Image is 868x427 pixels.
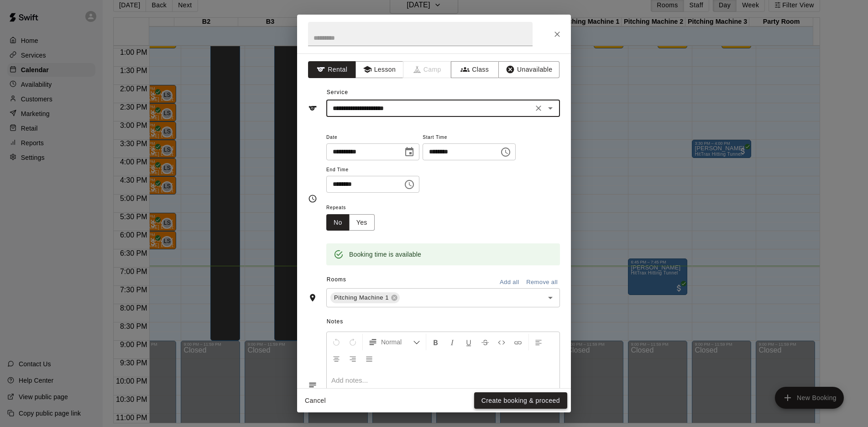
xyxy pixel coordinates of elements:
button: Remove all [524,275,560,290]
span: Notes [327,315,560,329]
button: Open [544,291,557,304]
span: Start Time [423,132,516,144]
div: Pitching Machine 1 [330,292,400,303]
button: Redo [345,334,361,350]
button: Right Align [345,350,361,367]
button: Left Align [531,334,546,350]
button: Choose time, selected time is 7:00 PM [497,143,515,161]
button: Insert Link [510,334,526,350]
button: Unavailable [498,61,559,78]
button: Center Align [329,350,344,367]
button: Rental [308,61,356,78]
button: Format Underline [461,334,476,350]
button: Format Strikethrough [477,334,493,350]
button: Justify Align [361,350,377,367]
span: Service [327,89,348,95]
svg: Notes [308,380,317,390]
span: Pitching Machine 1 [330,293,392,302]
div: outlined button group [326,214,375,231]
span: Camps can only be created in the Services page [403,61,451,78]
button: Insert Code [494,334,509,350]
button: Class [451,61,499,78]
button: Create booking & proceed [474,392,567,409]
button: Lesson [356,61,403,78]
svg: Rooms [308,293,317,302]
span: Date [326,132,419,144]
span: Repeats [326,202,382,214]
button: Open [544,102,557,115]
span: Rooms [327,276,346,283]
button: Close [549,26,565,42]
span: Normal [381,337,413,347]
button: Undo [329,334,344,350]
span: End Time [326,164,419,176]
div: Booking time is available [349,246,421,263]
button: Format Bold [428,334,444,350]
svg: Service [308,104,317,113]
button: Choose time, selected time is 8:00 PM [400,175,418,194]
button: No [326,214,350,231]
button: Add all [495,275,524,290]
button: Yes [349,214,375,231]
button: Format Italics [444,334,460,350]
button: Clear [532,102,545,115]
button: Cancel [301,392,330,409]
button: Choose date, selected date is Oct 10, 2025 [400,143,418,161]
svg: Timing [308,194,317,203]
button: Formatting Options [365,334,424,350]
